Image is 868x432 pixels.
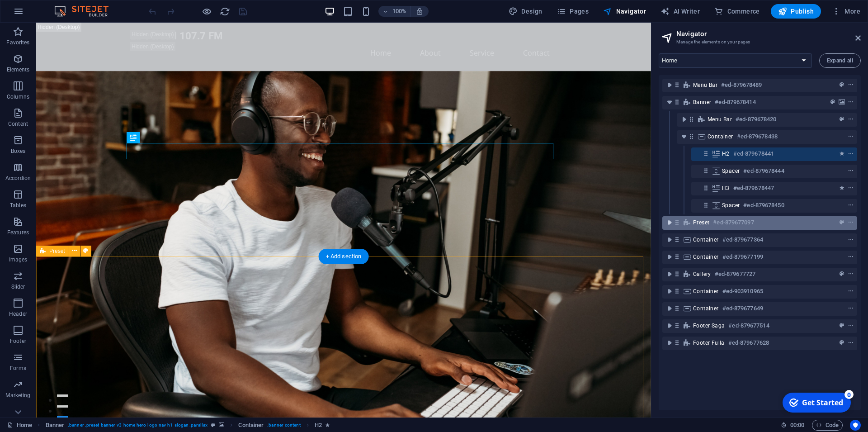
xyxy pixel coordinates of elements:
button: AI Writer [657,4,703,19]
span: H3 [722,185,730,192]
h6: #ed-879678414 [715,97,755,108]
h6: #ed-879677727 [715,269,755,280]
p: Slider [11,283,25,290]
span: Container [693,253,719,261]
h6: #ed-879678450 [743,200,784,211]
h6: #ed-879678441 [733,148,774,159]
button: context-menu [846,252,855,262]
p: Columns [7,93,29,100]
p: Features [7,229,29,236]
button: Usercentrics [850,420,861,431]
h6: #ed-879678489 [721,80,762,90]
span: H2 [722,150,730,157]
i: Reload page [220,6,230,17]
button: 100% [378,6,410,17]
p: Header [9,310,27,318]
i: This element is a customizable preset [211,423,215,427]
button: context-menu [846,217,855,228]
button: context-menu [846,166,855,176]
button: context-menu [846,303,855,314]
button: toggle-expand [679,131,689,142]
span: Container [693,236,719,243]
p: Accordion [5,175,31,182]
button: toggle-expand [664,303,675,314]
div: Get Started [24,9,66,19]
p: Elements [7,66,30,73]
button: Design [505,4,546,19]
h6: #ed-879678444 [743,166,784,176]
button: preset [837,217,846,228]
span: . banner-content [267,420,300,431]
span: AI Writer [660,7,700,16]
span: Preset [693,219,709,226]
span: Menu Bar [693,81,717,89]
div: 0 [67,1,76,10]
span: Container [693,305,719,312]
button: toggle-expand [664,320,675,331]
button: Pages [553,4,592,19]
h6: Session time [781,420,805,431]
button: context-menu [846,183,855,194]
h6: #ed-879677364 [722,234,763,245]
span: Click to select. Double-click to edit [46,420,65,431]
button: toggle-expand [679,114,689,125]
button: toggle-expand [664,252,675,262]
div: + Add section [319,249,369,264]
button: Navigator [599,4,650,19]
p: Favorites [6,39,29,46]
button: Click here to leave preview mode and continue editing [201,6,212,17]
span: Footer Fulla [693,339,725,347]
h6: #ed-879677097 [713,217,754,228]
h6: #ed-879677514 [728,320,769,331]
h6: #ed-879678438 [737,131,778,142]
button: context-menu [846,234,855,245]
span: Banner [693,99,711,106]
span: Gallery [693,271,711,278]
button: Commerce [711,4,764,19]
span: Code [816,420,839,431]
button: toggle-expand [664,97,675,108]
button: preset [837,114,846,125]
button: preset [837,320,846,331]
button: preset [837,80,846,90]
button: 2 [21,383,32,385]
button: preset [837,337,846,348]
span: Commerce [714,7,760,16]
button: toggle-expand [664,80,675,90]
h6: #ed-879677649 [722,303,763,314]
p: Tables [10,202,26,209]
button: context-menu [846,148,855,159]
button: preset [837,269,846,280]
button: context-menu [846,80,855,90]
p: Marketing [5,392,30,399]
button: animation [837,183,846,194]
button: Expand all [819,53,861,68]
p: Forms [10,365,26,372]
button: animation [837,148,846,159]
h6: 100% [392,6,406,17]
span: Click to select. Double-click to edit [315,420,322,431]
span: . banner .preset-banner-v3-home-hero-logo-nav-h1-slogan .parallax [68,420,208,431]
span: Publish [778,7,814,16]
span: Pages [557,7,589,16]
button: toggle-expand [664,269,675,280]
button: context-menu [846,114,855,125]
h6: #ed-879677199 [722,252,763,262]
button: toggle-expand [664,234,675,245]
button: context-menu [846,269,855,280]
button: context-menu [846,97,855,108]
button: reload [219,6,230,17]
button: context-menu [846,131,855,142]
span: Container [238,420,264,431]
button: context-menu [846,337,855,348]
h3: Manage the elements on your pages [676,38,843,46]
button: Code [812,420,843,431]
span: Spacer [722,167,740,175]
span: Container [708,133,733,140]
h2: Navigator [676,30,861,38]
div: Get Started 0 items remaining, 100% complete [5,4,73,24]
p: Images [9,256,28,263]
button: toggle-expand [664,286,675,297]
button: 3 [21,394,32,396]
button: 1 [21,372,32,374]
